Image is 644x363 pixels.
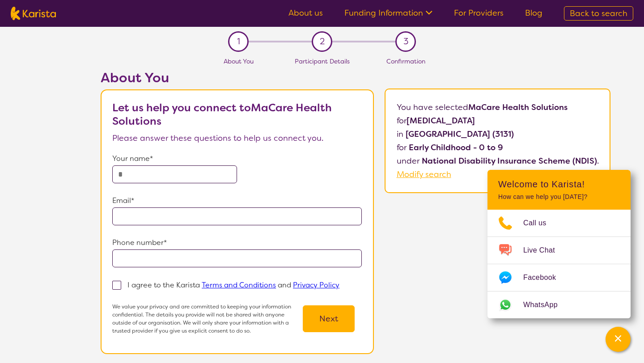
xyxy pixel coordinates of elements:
[422,156,597,166] b: National Disability Insurance Scheme (NDIS)
[237,35,240,48] span: 1
[403,35,408,48] span: 3
[487,210,631,318] ul: Choose channel
[202,280,276,290] a: Terms and Conditions
[406,129,514,139] b: [GEOGRAPHIC_DATA] (3131)
[523,271,567,284] span: Facebook
[112,101,332,128] b: Let us help you connect to MaCare Health Solutions
[498,193,620,201] p: How can we help you [DATE]?
[487,291,631,318] a: Web link opens in a new tab.
[487,170,631,318] div: Channel Menu
[570,8,627,19] span: Back to search
[112,152,362,165] p: Your name*
[101,70,374,86] h2: About You
[386,57,425,65] span: Confirmation
[564,6,633,21] a: Back to search
[397,169,451,180] a: Modify search
[127,280,339,290] p: I agree to the Karista and
[397,114,599,127] p: for
[224,57,254,65] span: About You
[468,102,568,113] b: MaCare Health Solutions
[407,115,475,126] b: [MEDICAL_DATA]
[397,101,599,181] p: You have selected
[112,131,362,145] p: Please answer these questions to help us connect you.
[295,57,350,65] span: Participant Details
[303,305,355,332] button: Next
[112,194,362,207] p: Email*
[523,244,566,257] span: Live Chat
[344,8,432,18] a: Funding Information
[523,298,568,312] span: WhatsApp
[525,8,542,18] a: Blog
[523,216,557,230] span: Call us
[293,280,339,290] a: Privacy Policy
[606,327,631,352] button: Channel Menu
[112,303,296,335] p: We value your privacy and are committed to keeping your information confidential. The details you...
[409,142,503,153] b: Early Childhood - 0 to 9
[11,7,56,20] img: Karista logo
[397,154,599,168] p: under .
[498,179,620,190] h2: Welcome to Karista!
[288,8,323,18] a: About us
[397,141,599,154] p: for
[320,35,325,48] span: 2
[112,236,362,249] p: Phone number*
[454,8,504,18] a: For Providers
[397,127,599,141] p: in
